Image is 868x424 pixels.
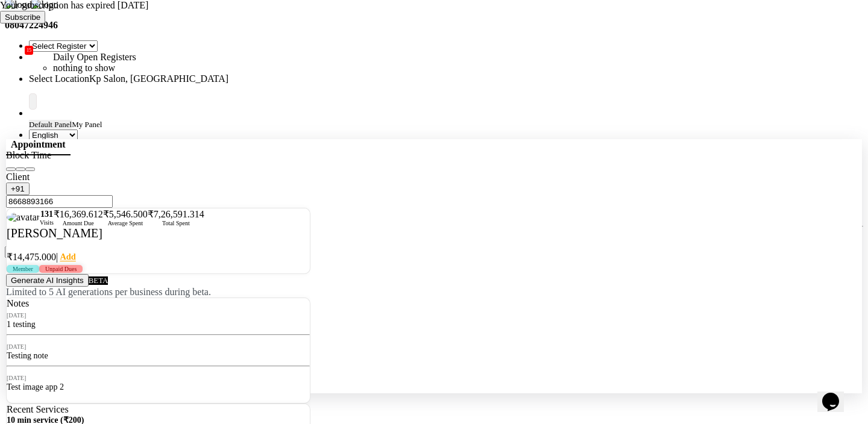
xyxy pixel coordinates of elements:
[6,150,51,160] span: Block Time
[25,167,35,171] button: Close
[6,274,89,287] button: Generate AI Insights
[6,172,310,182] div: Client
[817,376,856,412] iframe: chat widget
[7,212,40,223] img: avatar
[5,20,58,30] b: 08047224946
[7,298,29,308] span: Notes
[6,182,30,195] button: +91
[7,343,26,350] span: [DATE]
[7,312,26,319] span: [DATE]
[108,220,143,226] span: Average Spent
[7,351,310,361] div: Testing note
[40,210,53,219] span: 131
[63,220,94,226] span: Amount Due
[162,220,190,226] span: Total Spent
[7,382,310,392] div: Test image app 2
[58,250,78,263] a: Add
[6,134,71,155] span: Appointment
[6,195,113,208] input: Search by Name/Mobile/Email/Code
[7,265,39,273] span: Member
[25,46,33,55] span: 15
[53,63,354,73] li: nothing to show
[53,52,354,63] div: Daily Open Registers
[72,120,102,129] span: My Panel
[7,404,69,414] span: Recent Services
[7,320,310,329] div: 1 testing
[89,276,108,285] span: BETA
[7,375,26,381] span: [DATE]
[56,252,78,262] span: |
[54,208,103,220] span: ₹16,369.612
[148,208,204,220] span: ₹7,26,591.314
[39,265,83,273] span: Unpaid Dues
[7,252,56,262] span: ₹14,475.000
[103,208,148,220] span: ₹5,546.500
[40,219,54,226] span: Visits
[29,120,72,129] span: Default Panel
[6,287,310,298] div: Limited to 5 AI generations per business during beta.
[7,226,310,240] div: [PERSON_NAME]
